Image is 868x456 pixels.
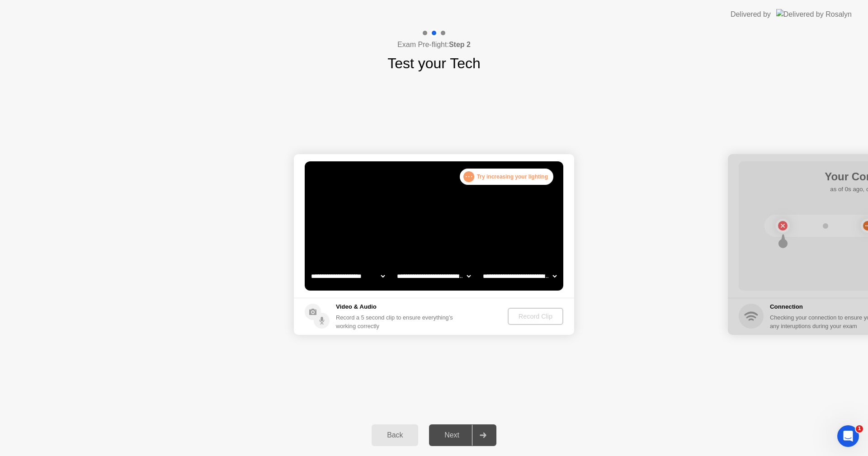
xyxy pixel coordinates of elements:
iframe: Intercom live chat [837,425,859,447]
div: Next [432,431,472,439]
div: ! [457,171,468,182]
button: Back [372,424,418,446]
select: Available cameras [309,267,387,285]
div: Record a 5 second clip to ensure everything’s working correctly [336,313,457,330]
div: Record Clip [511,313,560,320]
h1: Test your Tech [387,52,481,74]
div: Delivered by [731,9,771,20]
div: Back [374,431,415,439]
button: Next [429,424,496,446]
div: Try increasing your lighting [460,169,553,185]
select: Available microphones [481,267,558,285]
button: Record Clip [508,308,563,325]
b: Step 2 [449,41,471,48]
h4: Exam Pre-flight: [397,39,471,50]
span: 1 [856,425,863,432]
div: . . . [463,171,474,182]
h5: Video & Audio [336,302,457,311]
select: Available speakers [395,267,472,285]
img: Delivered by Rosalyn [776,9,852,19]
